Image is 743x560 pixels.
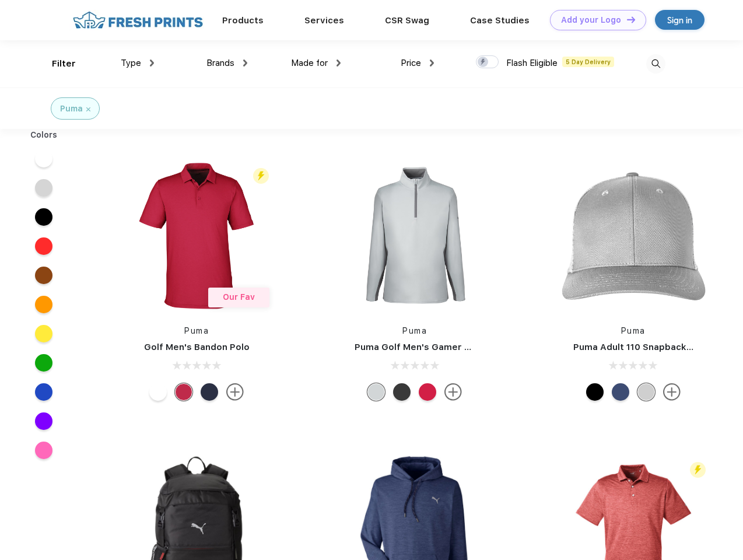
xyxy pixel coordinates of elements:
[69,10,206,30] img: fo%20logo%202.webp
[149,383,167,401] div: Bright White
[291,58,328,68] span: Made for
[506,58,558,68] span: Flash Eligible
[627,16,635,23] img: DT
[121,58,141,68] span: Type
[419,383,436,401] div: Ski Patrol
[304,15,344,26] a: Services
[561,15,621,25] div: Add your Logo
[355,342,539,352] a: Puma Golf Men's Gamer Golf Quarter-Zip
[612,383,629,401] div: Peacoat Qut Shd
[119,158,274,313] img: func=resize&h=266
[223,292,255,302] span: Our Fav
[337,158,492,313] img: func=resize&h=266
[401,58,421,68] span: Price
[22,129,66,141] div: Colors
[556,158,711,313] img: func=resize&h=266
[621,326,646,335] a: Puma
[690,462,706,478] img: flash_active_toggle.svg
[243,60,247,66] img: dropdown.png
[86,107,90,111] img: filter_cancel.svg
[52,57,76,71] div: Filter
[655,10,705,30] a: Sign in
[444,383,462,401] img: more.svg
[150,60,154,66] img: dropdown.png
[367,383,385,401] div: High Rise
[253,168,269,184] img: flash_active_toggle.svg
[667,13,692,27] div: Sign in
[60,103,83,115] div: Puma
[222,15,264,26] a: Products
[663,383,681,401] img: more.svg
[385,15,429,26] a: CSR Swag
[184,326,209,335] a: Puma
[402,326,427,335] a: Puma
[206,58,234,68] span: Brands
[144,342,250,352] a: Golf Men's Bandon Polo
[646,54,665,73] img: desktop_search.svg
[337,60,341,66] img: dropdown.png
[562,57,614,67] span: 5 Day Delivery
[637,383,655,401] div: Quarry Brt Whit
[430,60,434,66] img: dropdown.png
[175,383,192,401] div: Ski Patrol
[201,383,218,401] div: Navy Blazer
[226,383,244,401] img: more.svg
[393,383,411,401] div: Puma Black
[586,383,604,401] div: Pma Blk Pma Blk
